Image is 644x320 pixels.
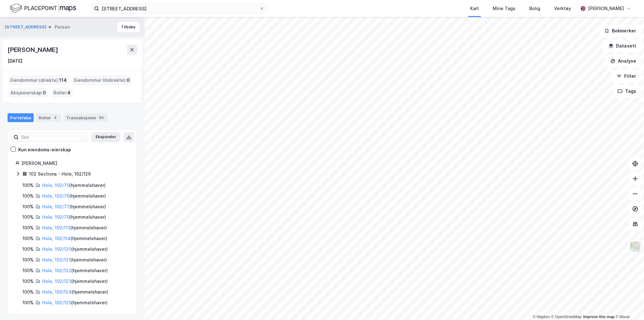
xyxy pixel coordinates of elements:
[22,224,34,232] div: 100%
[42,267,108,274] div: ( hjemmelshaver )
[99,4,259,13] input: Søk på adresse, matrikkel, gårdeiere, leietakere eller personer
[554,5,571,12] div: Verktøy
[42,235,107,242] div: ( hjemmelshaver )
[629,241,641,253] img: Z
[42,245,108,253] div: ( hjemmelshaver )
[22,299,34,306] div: 100%
[22,278,34,285] div: 100%
[42,204,69,209] a: Hole, 192/77
[22,203,34,211] div: 100%
[42,214,69,220] a: Hole, 192/79
[42,182,69,188] a: Hole, 192/75
[529,5,540,12] div: Bolig
[29,170,91,178] div: 102 Sections - Hole, 192/126
[18,146,71,154] div: Kun eiendoms-eierskap
[22,182,34,189] div: 100%
[59,76,67,84] span: 114
[5,24,47,30] button: [STREET_ADDRESS]
[42,203,106,211] div: ( hjemmelshaver )
[42,300,71,305] a: Hole, 192/125
[612,85,641,98] button: Tags
[8,45,59,55] div: [PERSON_NAME]
[42,299,108,306] div: ( hjemmelshaver )
[42,213,106,221] div: ( hjemmelshaver )
[22,288,34,296] div: 100%
[64,113,108,122] div: Transaksjoner
[92,132,120,142] button: Ekspander
[551,315,582,319] a: OpenStreetMap
[583,315,614,319] a: Improve this map
[98,115,105,121] div: 95
[588,5,624,12] div: [PERSON_NAME]
[42,225,70,230] a: Hole, 192/113
[42,193,69,199] a: Hole, 192/76
[22,267,34,274] div: 100%
[42,288,108,296] div: ( hjemmelshaver )
[127,76,130,84] span: 0
[493,5,515,12] div: Mine Tags
[42,246,71,252] a: Hole, 192/120
[8,88,48,98] div: Aksjeeierskap :
[22,245,34,253] div: 100%
[603,40,641,52] button: Datasett
[19,132,87,142] input: Søk
[42,289,72,295] a: Hole, 192/124
[42,182,106,189] div: ( hjemmelshaver )
[10,3,76,14] img: logo.f888ab2527a4732fd821a326f86c7f29.svg
[117,22,140,32] button: Tilbake
[22,192,34,200] div: 100%
[42,192,106,200] div: ( hjemmelshaver )
[22,235,34,242] div: 100%
[470,5,479,12] div: Kart
[42,268,71,273] a: Hole, 192/122
[8,75,69,85] div: Eiendommer (direkte) :
[72,75,132,85] div: Eiendommer (Indirekte) :
[8,113,34,122] div: Portefølje
[42,278,108,285] div: ( hjemmelshaver )
[599,25,641,37] button: Bokmerker
[67,89,70,97] span: 4
[51,88,73,98] div: Roller :
[42,257,70,262] a: Hole, 192/121
[42,256,107,264] div: ( hjemmelshaver )
[21,160,129,167] div: [PERSON_NAME]
[55,23,70,31] div: Person
[533,315,550,319] a: Mapbox
[613,290,644,320] iframe: Chat Widget
[8,57,22,65] div: [DATE]
[42,236,71,241] a: Hole, 192/114
[42,278,71,284] a: Hole, 192/123
[611,70,641,82] button: Filter
[22,256,34,264] div: 100%
[605,55,641,67] button: Analyse
[22,213,34,221] div: 100%
[36,113,61,122] div: Roller
[52,115,58,121] div: 4
[42,224,107,232] div: ( hjemmelshaver )
[43,89,46,97] span: 0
